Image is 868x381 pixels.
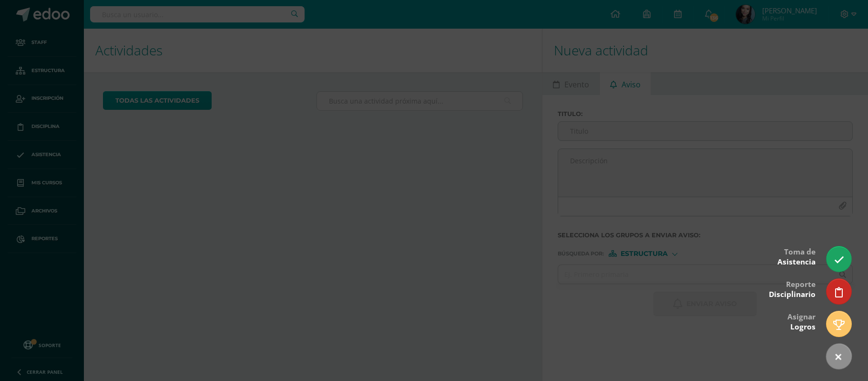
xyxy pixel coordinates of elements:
[769,289,816,299] span: Disciplinario
[790,322,816,332] span: Logros
[777,241,816,272] div: Toma de
[769,273,816,304] div: Reporte
[787,306,816,337] div: Asignar
[777,257,816,267] span: Asistencia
